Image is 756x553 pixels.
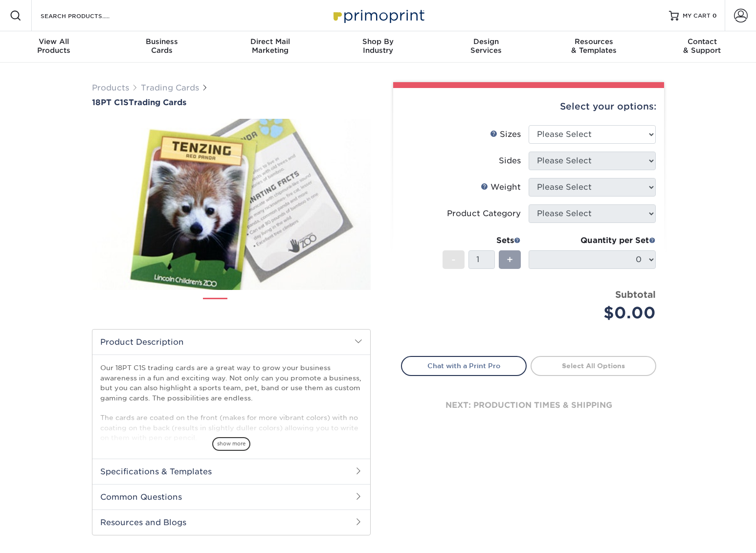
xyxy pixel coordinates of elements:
div: Sides [499,155,521,167]
span: Business [108,37,216,46]
div: Sizes [490,129,521,140]
div: next: production times & shipping [401,376,656,435]
div: Weight [481,181,521,193]
a: Resources& Templates [540,31,648,63]
a: Select All Options [531,356,656,376]
div: Select your options: [401,88,656,125]
span: Contact [648,37,756,46]
span: 0 [712,12,717,19]
span: show more [212,437,250,450]
span: 18PT C1S [92,98,129,107]
a: Trading Cards [141,83,199,92]
a: Products [92,83,129,92]
span: + [507,252,513,267]
p: Our 18PT C1S trading cards are a great way to grow your business awareness in a fun and exciting ... [100,363,362,442]
div: Cards [108,37,216,55]
img: Trading Cards 02 [236,294,260,318]
div: Product Category [447,208,521,220]
div: Services [432,37,540,55]
h2: Product Description [92,330,370,354]
h1: Trading Cards [92,98,371,107]
span: Design [432,37,540,46]
a: Chat with a Print Pro [401,356,527,376]
div: Sets [443,235,521,246]
span: Shop By [324,37,432,46]
div: Marketing [216,37,324,55]
span: Direct Mail [216,37,324,46]
input: SEARCH PRODUCTS..... [40,10,135,22]
span: Resources [540,37,648,46]
a: Direct MailMarketing [216,31,324,63]
strong: Subtotal [615,289,656,300]
h2: Common Questions [92,484,370,509]
span: - [451,252,456,267]
iframe: Google Customer Reviews [2,523,83,550]
div: Quantity per Set [529,235,656,246]
div: & Support [648,37,756,55]
div: $0.00 [536,301,656,325]
img: Primoprint [329,5,427,26]
div: & Templates [540,37,648,55]
img: Trading Cards 01 [203,294,227,319]
span: MY CART [683,12,711,20]
h2: Resources and Blogs [92,509,370,535]
a: DesignServices [432,31,540,63]
h2: Specifications & Templates [92,459,370,484]
img: 18PT C1S 01 [92,108,371,301]
a: 18PT C1STrading Cards [92,98,371,107]
a: BusinessCards [108,31,216,63]
div: Industry [324,37,432,55]
a: Shop ByIndustry [324,31,432,63]
a: Contact& Support [648,31,756,63]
